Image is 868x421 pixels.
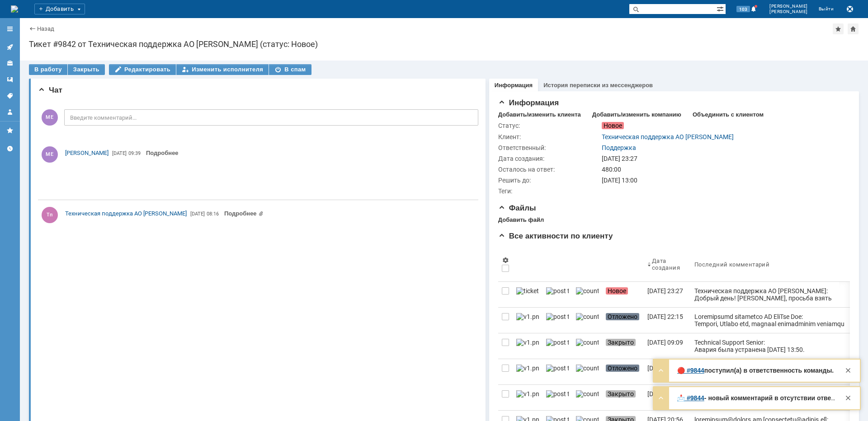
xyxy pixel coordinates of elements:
[677,367,704,374] a: 🔴 #9844
[769,9,808,14] span: [PERSON_NAME]
[65,149,108,158] a: [PERSON_NAME]
[602,133,734,140] a: Техническая поддержка АО [PERSON_NAME]
[647,313,683,320] div: [DATE] 22:15
[542,308,572,333] a: post ticket.png
[717,4,726,13] span: Расширенный поиск
[694,339,845,353] div: Technical Support Senior: Авария была устранена [DATE] 13:50.
[516,313,539,320] img: v1.png
[11,5,18,13] img: logo
[224,210,264,217] a: Прикреплены файлы: NETONE_CF_LOGO1_2e6ddea7-47cc-4250-95a6-7fc7cd1d69d1.png, NETONE_CF_LOGO1_2e6d...
[516,287,539,295] img: ticket_notification.png
[128,150,141,156] span: 09:39
[498,122,600,129] div: Статус:
[606,365,639,372] span: Отложено
[647,365,683,372] div: [DATE] 14:43
[542,282,572,307] a: post ticket.png
[677,394,704,402] a: 📩 #9844
[513,359,542,384] a: v1.png
[146,150,179,156] a: Подробнее
[498,177,600,184] div: Решить до:
[3,56,17,70] a: Клиенты
[3,72,17,87] a: Шаблоны комментариев
[3,105,17,119] a: Мой профиль
[644,359,691,384] a: [DATE] 14:43
[3,40,17,54] a: Активности
[112,150,127,156] span: [DATE]
[647,287,683,295] div: [DATE] 23:27
[498,204,536,212] span: Файлы
[38,86,62,94] span: Чат
[606,313,639,320] span: Отложено
[498,216,544,224] div: Добавить файл
[606,339,636,346] span: Закрыто
[769,4,808,9] span: [PERSON_NAME]
[691,282,849,307] a: Техническая поддержка АО [PERSON_NAME]: Добрый день! [PERSON_NAME], просьба взять заявку в работу...
[691,308,849,333] a: Loremipsumd sitametco AD EliTse Doe: Tempori, Utlabo etd, magnaal enimadminim veniamqu NO. E ulla...
[516,390,539,398] img: v1.png
[513,308,542,333] a: v1.png
[11,5,18,13] a: Перейти на домашнюю страницу
[498,232,613,240] span: Все активности по клиенту
[602,144,636,151] a: Поддержка
[572,359,602,384] a: counter.png
[656,393,666,403] div: Развернуть
[190,211,205,217] span: [DATE]
[602,282,644,307] a: Новое
[704,367,834,374] strong: поступил(а) в ответственность команды.
[572,308,602,333] a: counter.png
[498,133,600,140] div: Клиент:
[502,257,509,264] span: Настройки
[495,82,533,89] a: Информация
[498,98,559,107] span: Информация
[572,282,602,307] a: counter.png
[647,339,683,346] div: [DATE] 09:09
[644,247,691,282] th: Дата создания
[843,365,854,376] div: Закрыть
[644,385,691,410] a: [DATE] 22:18
[546,365,569,372] img: post ticket.png
[207,211,219,217] span: 08:16
[602,333,644,359] a: Закрыто
[498,144,600,151] div: Ответственный:
[498,187,600,195] div: Теги:
[844,4,855,14] button: Сохранить лог
[602,166,844,173] div: 480:00
[34,4,85,14] div: Добавить
[843,393,854,403] div: Закрыть
[602,122,624,129] span: Новое
[736,6,750,12] span: 103
[576,313,599,320] img: counter.png
[572,333,602,359] a: counter.png
[37,25,54,32] a: Назад
[576,339,599,346] img: counter.png
[693,111,764,118] div: Объединить с клиентом
[498,166,600,173] div: Осталось на ответ:
[513,333,542,359] a: v1.png
[542,333,572,359] a: post ticket.png
[602,177,637,184] span: [DATE] 13:00
[29,40,859,49] div: Тикет #9842 от Техническая поддержка АО [PERSON_NAME] (статус: Новое)
[602,155,844,162] div: [DATE] 23:27
[543,82,653,89] a: История переписки из мессенджеров
[602,385,644,410] a: Закрыто
[677,394,836,402] div: Здравствуйте, [PERSON_NAME]! Ваше обращение зарегистрировано в Службе Технической поддержки РБС и...
[516,339,539,346] img: v1.png
[694,261,769,268] div: Последний комментарий
[691,333,849,359] a: Technical Support Senior: Авария была устранена [DATE] 13:50.
[3,89,17,103] a: Теги
[647,390,683,398] div: [DATE] 22:18
[848,23,859,34] div: Сделать домашней страницей
[576,390,599,398] img: counter.png
[546,390,569,398] img: post ticket.png
[546,287,569,295] img: post ticket.png
[606,287,628,295] span: Новое
[644,333,691,359] a: [DATE] 09:09
[513,282,542,307] a: ticket_notification.png
[576,365,599,372] img: counter.png
[592,111,681,118] div: Добавить/изменить компанию
[498,155,600,162] div: Дата создания:
[513,385,542,410] a: v1.png
[606,390,636,398] span: Закрыто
